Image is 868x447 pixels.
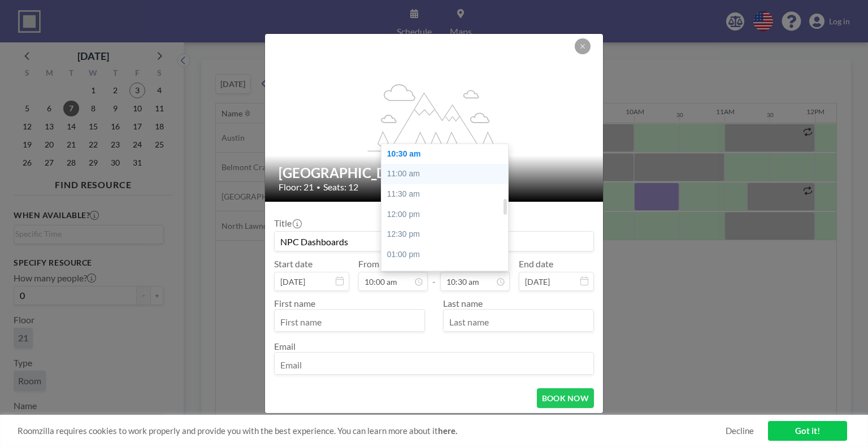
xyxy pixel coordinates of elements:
button: BOOK NOW [537,388,594,408]
a: Decline [726,426,754,436]
div: 12:30 pm [381,224,514,245]
div: 11:30 am [381,184,514,205]
label: Title [274,218,301,229]
input: Last name [444,312,593,331]
input: Email [275,355,593,374]
input: Guest reservation [275,232,593,251]
span: • [316,183,320,192]
span: Floor: 21 [279,181,314,193]
input: First name [275,312,424,331]
label: First name [274,298,315,309]
span: - [432,262,436,287]
a: here. [438,426,457,436]
div: 01:00 pm [381,245,514,265]
h2: [GEOGRAPHIC_DATA] [279,164,591,181]
div: 01:30 pm [381,264,514,285]
label: Email [274,341,296,351]
div: 10:30 am [381,144,514,164]
label: From [358,258,379,270]
div: 11:00 am [381,164,514,184]
span: Roomzilla requires cookies to work properly and provide you with the best experience. You can lea... [18,426,726,436]
div: 12:00 pm [381,205,514,225]
span: Seats: 12 [323,181,358,193]
label: Last name [443,298,483,309]
a: Got it! [768,421,847,441]
label: End date [519,258,553,270]
label: Start date [274,258,313,270]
